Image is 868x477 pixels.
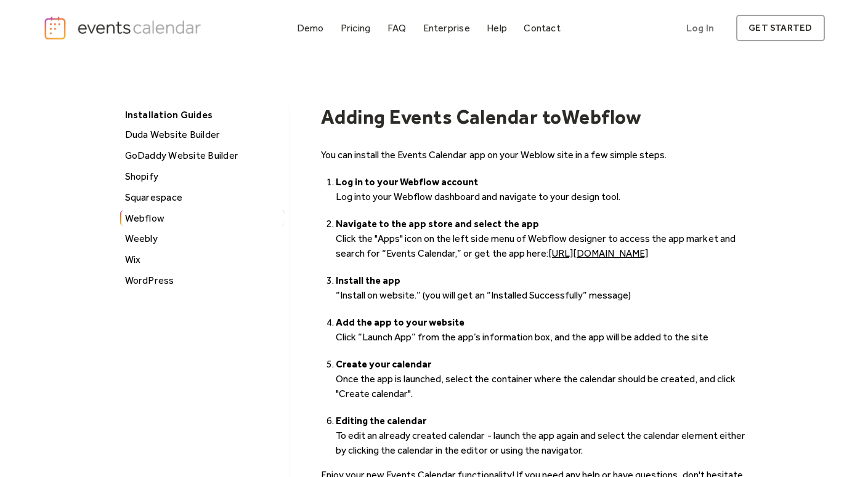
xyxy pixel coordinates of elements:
[336,414,750,458] li: To edit an already created calendar - launch the app again and select the calendar element either...
[120,252,285,268] a: Wix
[736,15,824,41] a: get started
[418,20,475,36] a: Enterprise
[336,20,376,36] a: Pricing
[120,231,285,247] a: Weebly
[487,25,507,31] div: Help
[336,217,750,261] li: Click the "Apps" icon on the left side menu of Webflow designer to access the app market and sear...
[341,25,371,31] div: Pricing
[121,273,285,289] div: WordPress
[121,231,285,247] div: Weebly
[321,105,562,129] h1: Adding Events Calendar to
[336,275,400,286] strong: Install the app ‍
[336,316,465,328] strong: Add the app to your website ‍
[387,25,407,31] div: FAQ
[297,25,324,31] div: Demo
[336,315,750,345] li: Click “Launch App” from the app’s information box, and the app will be added to the site
[336,358,431,370] strong: Create your calendar
[120,190,285,206] a: Squarespace
[120,127,285,143] a: Duda Website Builder
[292,20,329,36] a: Demo
[562,105,641,129] h1: Webflow
[121,127,285,143] div: Duda Website Builder
[336,218,539,230] strong: Navigate to the app store and select the app ‍
[336,176,479,188] strong: Log in to your Webflow account ‍
[120,169,285,185] a: Shopify
[548,247,648,259] a: [URL][DOMAIN_NAME]
[121,190,285,206] div: Squarespace
[119,105,283,124] div: Installation Guides
[524,25,561,31] div: Contact
[121,148,285,164] div: GoDaddy Website Builder
[120,210,285,226] a: Webflow
[519,20,566,36] a: Contact
[120,148,285,164] a: GoDaddy Website Builder
[120,273,285,289] a: WordPress
[321,148,750,162] p: You can install the Events Calendar app on your Weblow site in a few simple steps.
[383,20,412,36] a: FAQ
[674,15,726,41] a: Log In
[121,252,285,268] div: Wix
[336,415,426,427] strong: Editing the calendar ‍
[336,273,750,303] li: “Install on website.” (you will get an “Installed Successfully” message)
[482,20,512,36] a: Help
[43,15,204,40] a: home
[336,175,750,204] li: Log into your Webflow dashboard and navigate to your design tool.
[121,210,285,226] div: Webflow
[336,357,750,401] li: Once the app is launched, select the container where the calendar should be created, and click "C...
[423,25,470,31] div: Enterprise
[121,169,285,185] div: Shopify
